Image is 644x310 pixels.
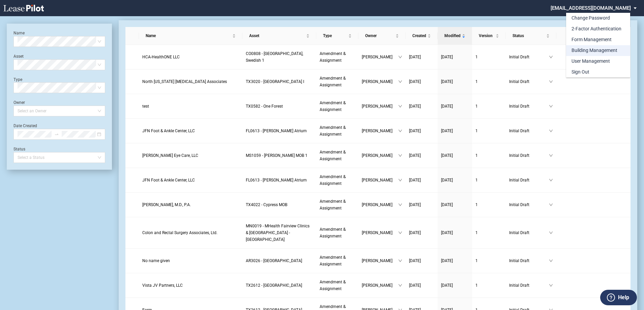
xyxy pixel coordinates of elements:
[572,36,612,43] div: Form Management
[572,58,610,65] div: User Management
[572,26,621,32] div: 2-Factor Authentication
[572,47,617,54] div: Building Management
[572,15,610,22] div: Change Password
[600,290,637,305] button: Help
[618,293,629,302] label: Help
[572,69,589,76] div: Sign Out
